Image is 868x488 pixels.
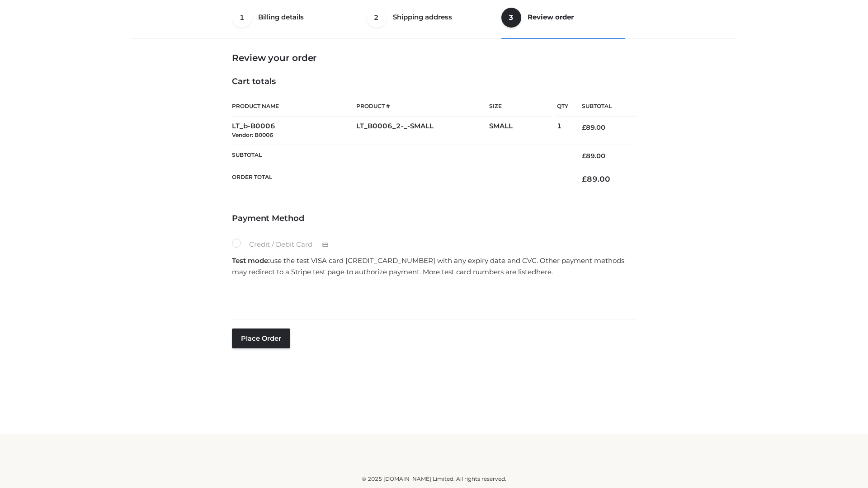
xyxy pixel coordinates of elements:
th: Product Name [232,96,356,117]
bdi: 89.00 [582,174,610,183]
a: here [536,267,552,276]
iframe: Secure payment input frame [230,281,634,314]
th: Subtotal [232,145,568,167]
td: LT_B0006_2-_-SMALL [356,117,489,145]
span: £ [582,123,586,131]
td: 1 [557,117,568,145]
img: Credit / Debit Card [317,239,334,250]
span: £ [582,152,586,160]
td: SMALL [489,117,557,145]
p: use the test VISA card [CREDIT_CARD_NUMBER] with any expiry date and CVC. Other payment methods m... [232,255,636,278]
bdi: 89.00 [582,123,605,131]
button: Place order [232,328,290,348]
th: Subtotal [568,96,636,117]
small: Vendor: B0006 [232,131,273,138]
th: Order Total [232,167,568,191]
th: Qty [557,96,568,117]
span: £ [582,174,587,183]
bdi: 89.00 [582,152,605,160]
h3: Review your order [232,52,636,63]
td: LT_b-B0006 [232,117,356,145]
th: Product # [356,96,489,117]
div: © 2025 [DOMAIN_NAME] Limited. All rights reserved. [134,474,734,483]
h4: Payment Method [232,214,636,224]
h4: Cart totals [232,77,636,87]
th: Size [489,96,552,117]
label: Credit / Debit Card [232,239,338,250]
strong: Test mode: [232,256,270,265]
